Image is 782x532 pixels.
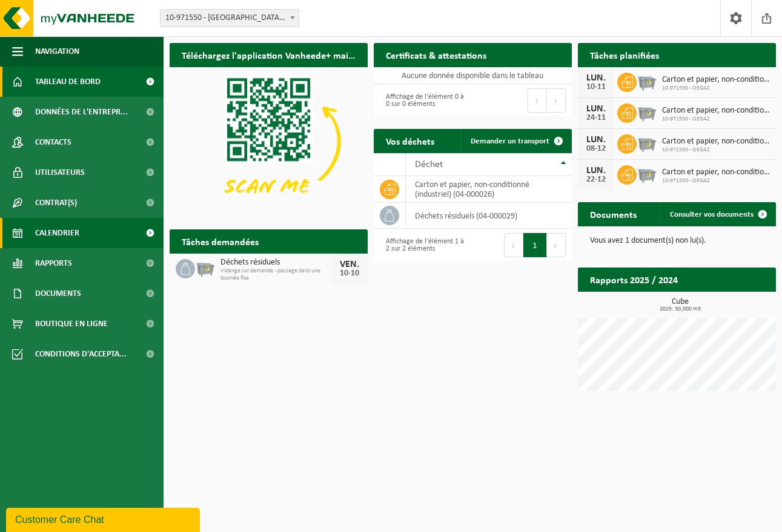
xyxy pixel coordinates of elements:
[380,232,467,258] div: Affichage de l'élément 1 à 2 sur 2 éléments
[471,137,549,145] span: Demander un transport
[380,87,467,114] div: Affichage de l'élément 0 à 0 sur 0 éléments
[662,146,770,154] span: 10-971550 - OEGAZ
[584,166,608,176] div: LUN.
[584,145,608,153] div: 08-12
[35,157,85,188] span: Utilisateurs
[547,88,566,113] button: Next
[161,10,299,27] span: 10-971550 - OEGAZ - ANNOEULLIN
[374,43,499,67] h2: Certificats & attestations
[584,104,608,114] div: LUN.
[35,339,127,369] span: Conditions d'accepta...
[220,268,331,282] span: Vidange sur demande - passage dans une tournée fixe
[584,73,608,83] div: LUN.
[160,9,299,27] span: 10-971550 - OEGAZ - ANNOEULLIN
[337,260,362,269] div: VEN.
[35,97,128,127] span: Données de l'entrepr...
[662,168,770,177] span: Carton et papier, non-conditionné (industriel)
[662,137,770,146] span: Carton et papier, non-conditionné (industriel)
[35,309,108,339] span: Boutique en ligne
[35,278,81,309] span: Documents
[35,127,71,157] span: Contacts
[337,269,362,278] div: 10-10
[578,202,649,226] h2: Documents
[374,67,572,84] td: Aucune donnée disponible dans le tableau
[670,211,754,218] span: Consulter vos documents
[584,114,608,122] div: 24-11
[35,248,72,278] span: Rapports
[662,177,770,185] span: 10-971550 - OEGAZ
[671,291,775,315] a: Consulter les rapports
[170,229,271,253] h2: Tâches demandées
[6,505,202,532] iframe: chat widget
[220,258,331,268] span: Déchets résiduels
[195,257,216,278] img: WB-2500-GAL-GY-01
[590,237,764,245] p: Vous avez 1 document(s) non lu(s).
[637,102,657,122] img: WB-2500-GAL-GY-01
[504,233,523,257] button: Previous
[578,43,671,67] h2: Tâches planifiées
[578,268,690,291] h2: Rapports 2025 / 2024
[170,43,368,67] h2: Téléchargez l'application Vanheede+ maintenant!
[415,160,443,169] span: Déchet
[662,116,770,123] span: 10-971550 - OEGAZ
[406,203,572,229] td: déchets résiduels (04-000029)
[523,233,547,257] button: 1
[662,85,770,92] span: 10-971550 - OEGAZ
[35,36,79,67] span: Navigation
[584,298,776,312] h3: Cube
[35,218,79,248] span: Calendrier
[637,71,657,91] img: WB-2500-GAL-GY-01
[406,176,572,203] td: carton et papier, non-conditionné (industriel) (04-000026)
[35,188,77,218] span: Contrat(s)
[584,306,776,312] span: 2025: 30,000 m3
[170,67,368,215] img: Download de VHEPlus App
[637,163,657,184] img: WB-2500-GAL-GY-01
[662,106,770,116] span: Carton et papier, non-conditionné (industriel)
[374,129,446,153] h2: Vos déchets
[528,88,547,113] button: Previous
[35,67,101,97] span: Tableau de bord
[662,75,770,85] span: Carton et papier, non-conditionné (industriel)
[547,233,566,257] button: Next
[584,83,608,91] div: 10-11
[461,129,571,153] a: Demander un transport
[584,176,608,184] div: 22-12
[584,135,608,145] div: LUN.
[637,133,657,153] img: WB-2500-GAL-GY-01
[660,202,775,226] a: Consulter vos documents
